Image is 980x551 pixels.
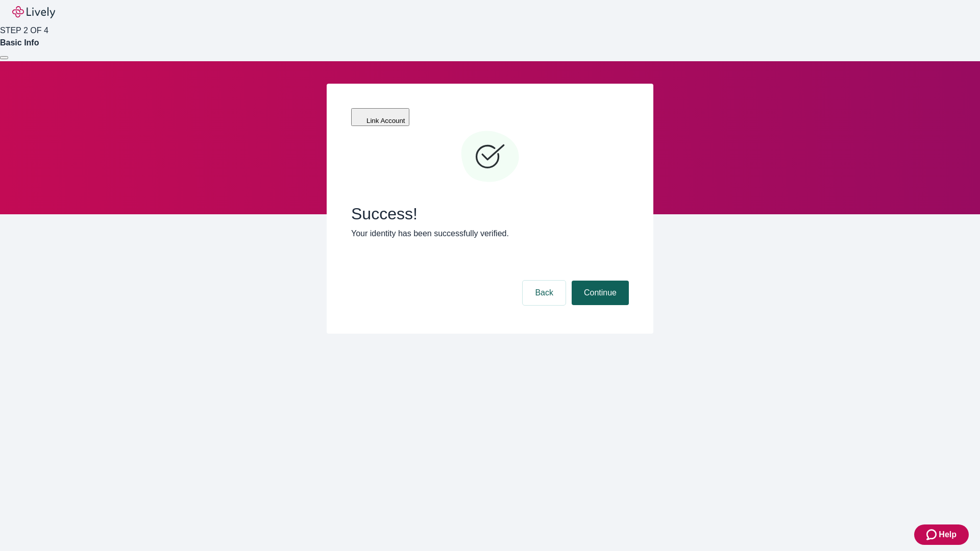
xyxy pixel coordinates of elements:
svg: Checkmark icon [459,127,521,188]
p: Your identity has been successfully verified. [351,228,629,240]
svg: Zendesk support icon [926,529,939,541]
span: Help [939,529,957,541]
span: Success! [351,204,629,223]
button: Back [523,281,566,305]
button: Zendesk support iconHelp [914,524,969,545]
button: Continue [572,281,629,305]
button: Link Account [351,108,409,126]
img: Lively [12,6,55,18]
